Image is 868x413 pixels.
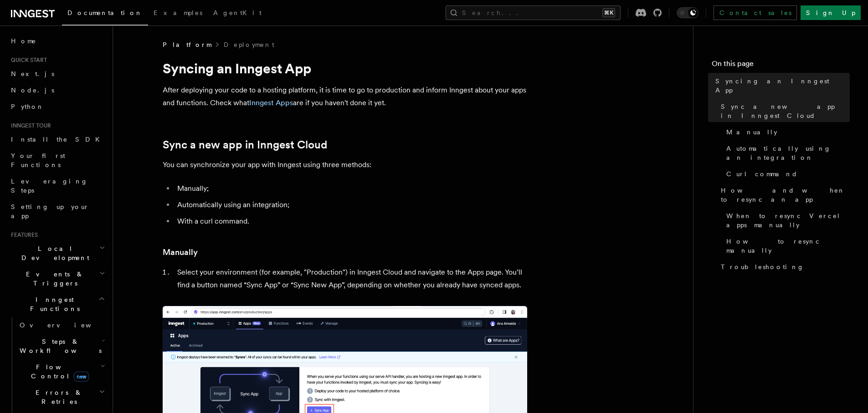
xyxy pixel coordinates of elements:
[726,237,850,255] span: How to resync manually
[7,66,107,82] a: Next.js
[801,5,861,20] a: Sign Up
[721,102,850,120] span: Sync a new app in Inngest Cloud
[726,144,850,162] span: Automatically using an integration
[446,5,621,20] button: Search...⌘K
[7,244,99,262] span: Local Development
[717,182,850,208] a: How and when to resync an app
[11,136,105,143] span: Install the SDK
[7,122,51,129] span: Inngest tour
[723,233,850,259] a: How to resync manually
[7,33,107,49] a: Home
[717,98,850,124] a: Sync a new app in Inngest Cloud
[175,266,527,291] li: Select your environment (for example, "Production") in Inngest Cloud and navigate to the Apps pag...
[7,82,107,98] a: Node.js
[7,266,107,291] button: Events & Triggers
[67,9,143,16] span: Documentation
[726,211,850,229] span: When to resync Vercel apps manually
[7,56,47,64] span: Quick start
[7,173,107,199] a: Leveraging Steps
[717,259,850,275] a: Troubleshooting
[715,76,850,95] span: Syncing an Inngest App
[721,186,850,204] span: How and when to resync an app
[163,246,198,259] a: Manually
[74,372,89,382] span: new
[11,203,89,219] span: Setting up your app
[11,178,88,194] span: Leveraging Steps
[249,98,293,107] a: Inngest Apps
[721,262,804,271] span: Troubleshooting
[163,158,527,171] p: You can synchronize your app with Inngest using three methods:
[7,199,107,224] a: Setting up your app
[175,215,527,228] li: With a curl command.
[7,131,107,148] a: Install the SDK
[7,291,107,317] button: Inngest Functions
[20,321,113,329] span: Overview
[11,103,44,110] span: Python
[723,166,850,182] a: Curl command
[16,384,107,410] button: Errors & Retries
[712,73,850,98] a: Syncing an Inngest App
[16,317,107,333] a: Overview
[62,3,148,25] a: Documentation
[11,152,65,168] span: Your first Functions
[7,231,38,239] span: Features
[163,40,211,49] span: Platform
[7,270,99,288] span: Events & Triggers
[11,36,36,46] span: Home
[175,182,527,195] li: Manually;
[11,87,54,94] span: Node.js
[208,3,267,25] a: AgentKit
[726,169,798,178] span: Curl command
[723,140,850,166] a: Automatically using an integration
[16,337,102,355] span: Steps & Workflows
[148,3,208,25] a: Examples
[602,8,615,17] kbd: ⌘K
[7,98,107,115] a: Python
[224,40,274,49] a: Deployment
[163,84,527,109] p: After deploying your code to a hosting platform, it is time to go to production and inform Innges...
[213,9,262,16] span: AgentKit
[723,124,850,140] a: Manually
[163,138,327,151] a: Sync a new app in Inngest Cloud
[7,240,107,266] button: Local Development
[677,7,699,18] button: Toggle dark mode
[714,5,797,20] a: Contact sales
[712,58,850,73] h4: On this page
[154,9,202,16] span: Examples
[11,70,54,77] span: Next.js
[16,388,99,406] span: Errors & Retries
[7,148,107,173] a: Your first Functions
[16,359,107,384] button: Flow Controlnew
[723,208,850,233] a: When to resync Vercel apps manually
[7,295,98,313] span: Inngest Functions
[175,199,527,211] li: Automatically using an integration;
[16,333,107,359] button: Steps & Workflows
[16,362,100,381] span: Flow Control
[163,60,527,76] h1: Syncing an Inngest App
[726,127,777,137] span: Manually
